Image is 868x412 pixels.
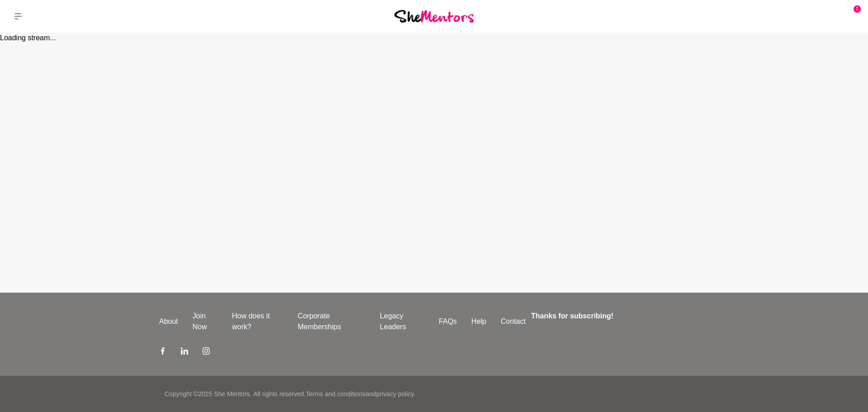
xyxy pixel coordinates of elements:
p: Copyright © 2025 She Mentors . [165,389,251,399]
span: 1 [854,5,861,13]
img: She Mentors Logo [394,10,474,22]
a: Join Now [185,311,225,332]
a: About [152,316,185,327]
a: Instagram [203,347,210,358]
a: privacy policy [376,390,414,398]
a: Terms and conditions [306,390,365,398]
p: All rights reserved. and . [253,389,415,399]
a: FAQs [432,316,464,327]
a: Christie Flora1 [835,5,857,27]
a: How does it work? [225,311,290,332]
a: Help [464,316,494,327]
h4: Thanks for subscribing! [531,311,703,322]
a: Contact [494,316,533,327]
a: Facebook [159,347,166,358]
a: Legacy Leaders [373,311,431,332]
a: LinkedIn [181,347,188,358]
a: Corporate Memberships [290,311,373,332]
